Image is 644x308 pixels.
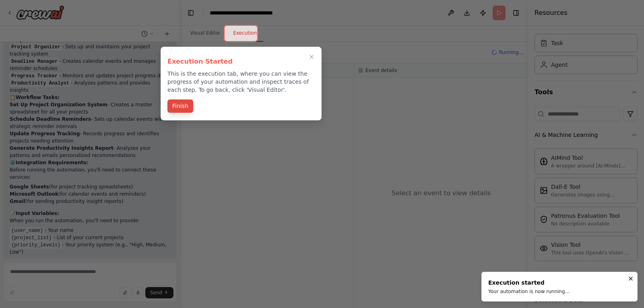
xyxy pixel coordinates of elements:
button: Close walkthrough [307,52,316,62]
div: Execution started [488,279,570,287]
p: This is the execution tab, where you can view the progress of your automation and inspect traces ... [167,70,315,94]
div: Your automation is now running... [488,288,570,295]
button: Finish [167,99,193,113]
h3: Execution Started [167,57,315,66]
button: Hide left sidebar [185,7,196,19]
